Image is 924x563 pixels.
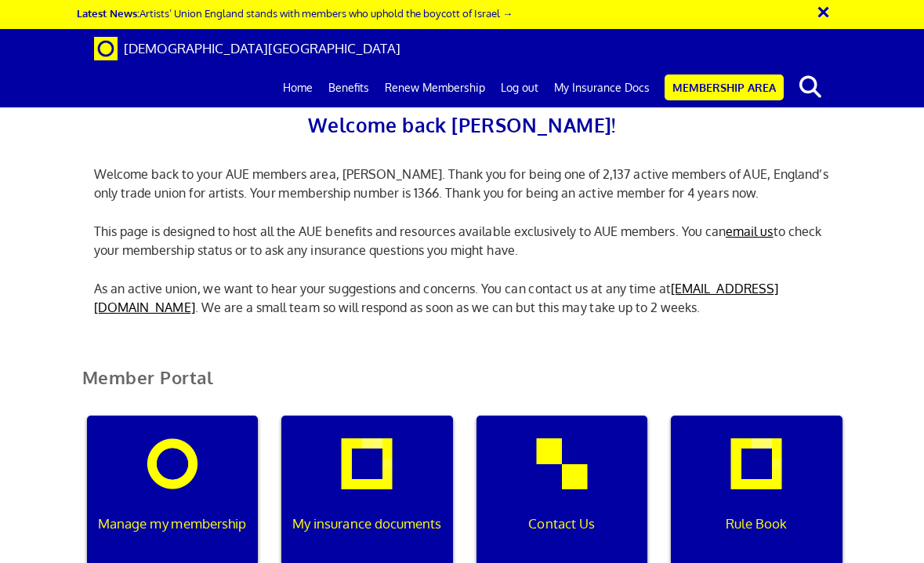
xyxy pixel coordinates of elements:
[77,6,140,20] strong: Latest News:
[546,68,658,107] a: My Insurance Docs
[726,223,774,239] a: email us
[95,514,249,534] p: Manage my membership
[787,71,835,104] button: search
[82,29,412,68] a: Brand [DEMOGRAPHIC_DATA][GEOGRAPHIC_DATA]
[275,68,321,107] a: Home
[484,514,639,534] p: Contact Us
[82,110,842,141] h2: Welcome back [PERSON_NAME]!
[124,40,400,56] span: [DEMOGRAPHIC_DATA][GEOGRAPHIC_DATA]
[82,279,842,317] p: As an active union, we want to hear your suggestions and concerns. You can contact us at any time...
[321,68,377,107] a: Benefits
[679,514,834,534] p: Rule Book
[82,222,842,260] p: This page is designed to host all the AUE benefits and resources available exclusively to AUE mem...
[71,368,854,406] h2: Member Portal
[82,165,842,202] p: Welcome back to your AUE members area, [PERSON_NAME]. Thank you for being one of 2,137 active mem...
[77,6,513,20] a: Latest News:Artists’ Union England stands with members who uphold the boycott of Israel →
[377,68,493,107] a: Renew Membership
[665,74,784,100] a: Membership Area
[290,514,444,534] p: My insurance documents
[493,68,546,107] a: Log out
